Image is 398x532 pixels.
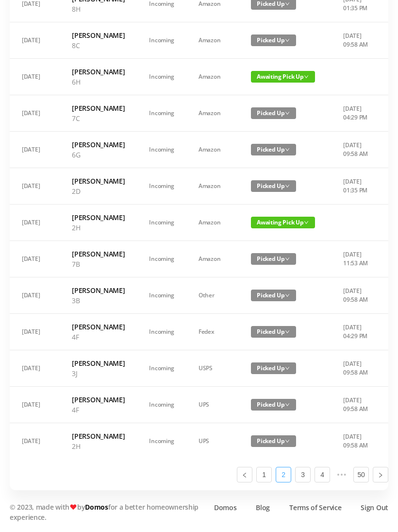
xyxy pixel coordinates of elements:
span: Picked Up [251,107,296,119]
h6: [PERSON_NAME] [72,212,125,223]
i: icon: down [285,293,290,298]
span: Picked Up [251,435,296,447]
p: 2H [72,441,125,451]
li: 4 [315,467,330,482]
td: [DATE] 11:53 AM [331,241,382,277]
h6: [PERSON_NAME] [72,322,125,332]
td: [DATE] [10,205,60,241]
td: [DATE] 01:35 PM [331,168,382,205]
p: 3J [72,368,125,378]
i: icon: down [285,111,290,116]
h6: [PERSON_NAME] [72,431,125,441]
i: icon: down [285,38,290,43]
li: 3 [295,467,311,482]
h6: [PERSON_NAME] [72,176,125,186]
td: UPS [186,423,239,459]
td: [DATE] 09:58 AM [331,350,382,387]
h6: [PERSON_NAME] [72,285,125,295]
td: Incoming [137,423,186,459]
a: Sign Out [361,502,388,513]
td: [DATE] [10,314,60,350]
a: Blog [256,502,270,513]
p: 7C [72,113,125,123]
p: © 2023, made with by for a better homeownership experience. [10,502,204,522]
i: icon: down [285,1,290,6]
td: Amazon [186,95,239,132]
i: icon: down [285,366,290,371]
span: Picked Up [251,34,296,46]
td: [DATE] [10,168,60,205]
td: [DATE] [10,350,60,387]
td: Incoming [137,205,186,241]
td: Amazon [186,241,239,277]
i: icon: right [378,472,383,478]
h6: [PERSON_NAME] [72,30,125,40]
td: [DATE] [10,22,60,59]
span: Picked Up [251,253,296,265]
td: Other [186,277,239,314]
span: Awaiting Pick Up [251,217,315,228]
i: icon: down [285,257,290,261]
span: Picked Up [251,399,296,411]
td: Incoming [137,241,186,277]
i: icon: down [285,402,290,407]
td: Amazon [186,205,239,241]
i: icon: down [285,147,290,152]
p: 4F [72,332,125,342]
td: [DATE] [10,95,60,132]
td: [DATE] 04:29 PM [331,95,382,132]
h6: [PERSON_NAME] [72,395,125,405]
td: Incoming [137,314,186,350]
i: icon: down [304,74,309,79]
p: 7B [72,259,125,269]
p: 6G [72,150,125,160]
td: [DATE] [10,241,60,277]
span: Picked Up [251,326,296,338]
td: Amazon [186,168,239,205]
a: Domos [214,502,237,513]
td: Incoming [137,277,186,314]
td: [DATE] [10,423,60,459]
td: [DATE] 09:58 AM [331,423,382,459]
a: 4 [315,467,330,482]
i: icon: down [285,439,290,444]
td: [DATE] 04:29 PM [331,314,382,350]
td: Fedex [186,314,239,350]
span: Picked Up [251,180,296,192]
p: 4F [72,405,125,415]
p: 6H [72,77,125,87]
td: [DATE] 09:58 AM [331,277,382,314]
td: USPS [186,350,239,387]
td: [DATE] 09:58 AM [331,22,382,59]
a: Terms of Service [289,502,341,513]
td: [DATE] [10,132,60,168]
a: 1 [257,467,271,482]
a: Domos [85,502,108,512]
li: Next 5 Pages [334,467,349,482]
li: 2 [276,467,291,482]
h6: [PERSON_NAME] [72,67,125,77]
li: Previous Page [237,467,252,482]
li: 50 [353,467,369,482]
p: 2H [72,223,125,233]
td: [DATE] [10,387,60,423]
i: icon: left [242,472,248,478]
td: [DATE] 09:58 AM [331,132,382,168]
i: icon: down [285,184,290,189]
span: Picked Up [251,290,296,301]
td: [DATE] [10,59,60,95]
td: UPS [186,387,239,423]
i: icon: down [285,329,290,334]
p: 3B [72,295,125,306]
td: Incoming [137,59,186,95]
td: Amazon [186,132,239,168]
i: icon: down [304,220,309,225]
td: Incoming [137,132,186,168]
li: Next Page [373,467,388,482]
li: 1 [256,467,272,482]
a: 2 [276,467,291,482]
a: 3 [296,467,310,482]
p: 2D [72,186,125,196]
td: Incoming [137,95,186,132]
td: Incoming [137,387,186,423]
